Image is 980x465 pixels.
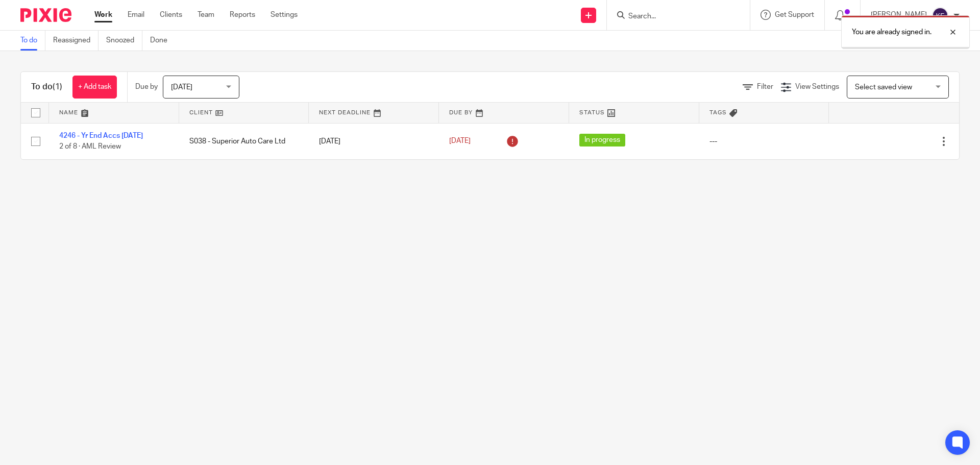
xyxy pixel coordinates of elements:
h1: To do [31,82,62,92]
img: Pixie [20,8,71,22]
span: View Settings [795,83,839,90]
a: Work [94,10,112,20]
td: S038 - Superior Auto Care Ltd [179,123,309,159]
p: You are already signed in. [852,27,932,37]
a: + Add task [72,76,117,99]
span: [DATE] [171,84,192,91]
a: Clients [160,10,182,20]
a: Reports [230,10,255,20]
span: Filter [757,83,773,90]
p: Due by [135,82,158,92]
a: Email [128,10,144,20]
a: Team [198,10,214,20]
div: --- [709,136,819,146]
a: Reassigned [53,31,99,51]
span: (1) [53,83,62,91]
span: [DATE] [449,138,471,145]
a: To do [20,31,45,51]
a: Done [150,31,175,51]
img: svg%3E [932,7,948,23]
a: 4246 - Yr End Accs [DATE] [59,132,143,139]
td: [DATE] [309,123,439,159]
span: 2 of 8 · AML Review [59,143,121,150]
span: Tags [709,110,727,115]
a: Settings [271,10,298,20]
a: Snoozed [106,31,142,51]
span: Select saved view [855,84,912,91]
span: In progress [579,134,625,146]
